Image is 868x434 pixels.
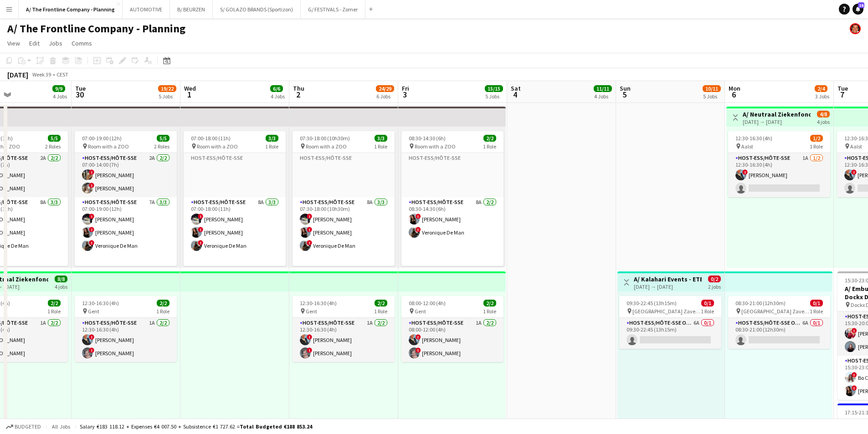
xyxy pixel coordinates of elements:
span: View [7,39,20,47]
button: B/ BEURZEN [170,0,213,18]
span: Edit [29,39,40,47]
button: Budgeted [5,422,42,432]
button: S/ GOLAZO BRANDS (Sportizon) [213,0,301,18]
a: Edit [26,37,43,49]
span: 16 [858,2,864,8]
a: Comms [68,37,96,49]
a: View [4,37,24,49]
div: [DATE] [7,70,28,79]
app-user-avatar: Peter Desart [850,23,861,34]
span: Total Budgeted €188 853.24 [240,423,312,430]
div: CEST [56,71,68,78]
span: Budgeted [15,424,41,430]
a: 16 [853,4,863,15]
button: AUTOMOTIVE [123,0,170,18]
button: G/ FESTIVALS - Zomer [301,0,365,18]
span: Jobs [49,39,62,47]
span: All jobs [50,423,72,430]
div: Salary €183 118.12 + Expenses €4 007.50 + Subsistence €1 727.62 = [80,423,312,430]
span: Week 39 [30,71,53,78]
a: Jobs [45,37,66,49]
span: Comms [72,39,92,47]
button: A/ The Frontline Company - Planning [19,0,123,18]
h1: A/ The Frontline Company - Planning [7,22,185,36]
